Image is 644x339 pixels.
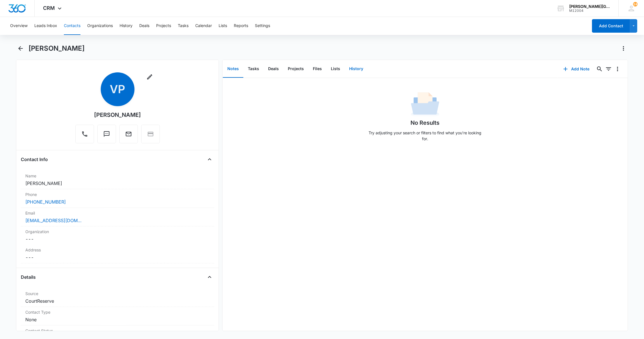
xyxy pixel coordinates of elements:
[569,4,610,9] div: account name
[120,17,133,35] button: History
[25,328,210,334] label: Contact Status
[604,64,613,73] button: Filters
[366,130,484,142] p: Try adjusting your search or filters to find what you’re looking for.
[219,17,227,35] button: Lists
[21,189,214,208] div: Phone[PHONE_NUMBER]
[10,17,28,35] button: Overview
[345,60,368,78] button: History
[156,17,171,35] button: Projects
[178,17,189,35] button: Tasks
[25,316,210,323] dd: None
[28,44,85,53] h1: [PERSON_NAME]
[633,2,638,6] span: 24
[234,17,248,35] button: Reports
[87,17,113,35] button: Organizations
[411,90,439,119] img: No Data
[619,44,628,53] button: Actions
[205,273,214,282] button: Close
[205,155,214,164] button: Close
[94,111,141,119] div: [PERSON_NAME]
[21,171,214,189] div: Name[PERSON_NAME]
[75,133,94,138] a: Call
[25,229,210,235] label: Organization
[21,307,214,325] div: Contact TypeNone
[595,64,604,73] button: Search...
[34,17,57,35] button: Leads Inbox
[25,180,210,187] dd: [PERSON_NAME]
[25,191,210,197] label: Phone
[326,60,345,78] button: Lists
[558,62,595,76] button: Add Note
[569,9,610,13] div: account id
[97,133,116,138] a: Text
[243,60,264,78] button: Tasks
[25,210,210,216] label: Email
[21,245,214,263] div: Address---
[410,119,439,127] h1: No Results
[255,17,270,35] button: Settings
[25,173,210,179] label: Name
[119,125,138,143] button: Email
[25,236,210,242] dd: ---
[21,274,36,280] h4: Details
[25,291,210,296] label: Source
[283,60,308,78] button: Projects
[633,2,638,6] div: notifications count
[139,17,149,35] button: Deals
[25,247,210,253] label: Address
[592,19,630,33] button: Add Contact
[25,199,66,205] a: [PHONE_NUMBER]
[64,17,80,35] button: Contacts
[21,288,214,307] div: SourceCourtReserve
[43,5,55,11] span: CRM
[613,64,622,73] button: Overflow Menu
[25,217,82,224] a: [EMAIL_ADDRESS][DOMAIN_NAME]
[16,44,25,53] button: Back
[25,298,210,304] dd: CourtReserve
[119,133,138,138] a: Email
[75,125,94,143] button: Call
[21,156,48,163] h4: Contact Info
[195,17,212,35] button: Calendar
[25,254,210,261] dd: ---
[21,208,214,226] div: Email[EMAIL_ADDRESS][DOMAIN_NAME]
[25,309,210,315] label: Contact Type
[97,125,116,143] button: Text
[21,226,214,245] div: Organization---
[223,60,243,78] button: Notes
[264,60,283,78] button: Deals
[308,60,326,78] button: Files
[101,72,134,106] span: VP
